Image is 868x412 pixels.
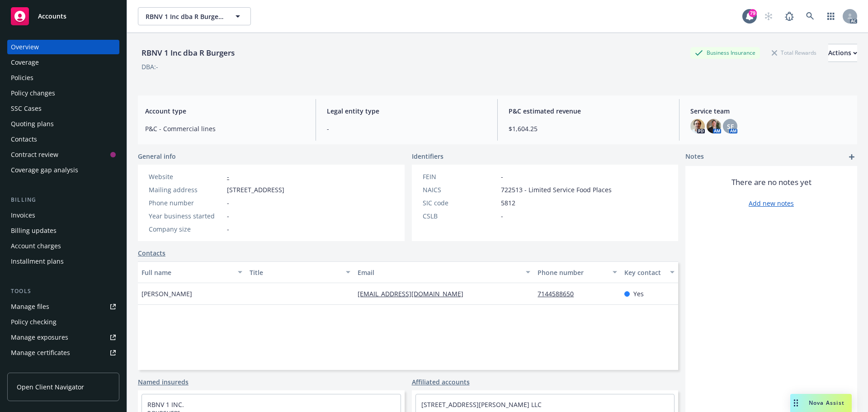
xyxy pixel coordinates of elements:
[11,40,39,54] div: Overview
[7,195,119,204] div: Billing
[690,47,760,58] div: Business Insurance
[11,117,54,131] div: Quoting plans
[423,211,497,221] div: CSLB
[327,124,486,133] span: -
[11,330,68,345] div: Manage exposures
[7,71,119,85] a: Policies
[138,7,251,25] button: RBNV 1 Inc dba R Burgers
[227,185,284,194] span: [STREET_ADDRESS]
[11,71,33,85] div: Policies
[7,254,119,269] a: Installment plans
[145,106,305,116] span: Account type
[11,55,39,70] div: Coverage
[11,346,70,360] div: Manage certificates
[138,261,246,283] button: Full name
[11,86,55,100] div: Policy changes
[423,198,497,208] div: SIC code
[11,163,78,177] div: Coverage gap analysis
[11,299,49,314] div: Manage files
[11,147,58,162] div: Contract review
[7,239,119,253] a: Account charges
[11,361,57,375] div: Manage claims
[145,124,305,133] span: P&C - Commercial lines
[149,185,223,194] div: Mailing address
[790,394,852,412] button: Nova Assist
[423,185,497,194] div: NAICS
[7,223,119,238] a: Billing updates
[7,117,119,131] a: Quoting plans
[846,152,857,162] a: add
[11,101,42,116] div: SSC Cases
[227,211,229,221] span: -
[822,7,840,25] a: Switch app
[749,199,794,208] a: Add new notes
[731,177,811,188] span: There are no notes yet
[828,44,857,62] button: Actions
[727,122,734,131] span: SF
[538,268,607,277] div: Phone number
[327,106,486,116] span: Legal entity type
[7,163,119,177] a: Coverage gap analysis
[7,346,119,360] a: Manage certificates
[11,208,35,223] div: Invoices
[7,361,119,375] a: Manage claims
[149,172,223,181] div: Website
[809,399,844,407] span: Nova Assist
[7,330,119,345] span: Manage exposures
[142,268,232,277] div: Full name
[509,106,668,116] span: P&C estimated revenue
[246,261,354,283] button: Title
[149,224,223,234] div: Company size
[149,211,223,221] div: Year business started
[501,172,503,181] span: -
[685,152,704,162] span: Notes
[749,9,757,17] div: 79
[11,223,57,238] div: Billing updates
[11,132,37,147] div: Contacts
[147,400,184,409] a: RBNV 1 INC.
[138,248,165,258] a: Contacts
[828,44,857,62] div: Actions
[7,132,119,147] a: Contacts
[790,394,802,412] div: Drag to move
[227,198,229,208] span: -
[138,152,176,161] span: General info
[707,119,721,133] img: photo
[421,400,542,409] a: [STREET_ADDRESS][PERSON_NAME] LLC
[759,7,778,25] a: Start snowing
[801,7,819,25] a: Search
[38,13,66,20] span: Accounts
[354,261,534,283] button: Email
[250,268,340,277] div: Title
[149,198,223,208] div: Phone number
[538,289,581,298] a: 7144588650
[7,4,119,29] a: Accounts
[11,239,61,253] div: Account charges
[423,172,497,181] div: FEIN
[7,287,119,296] div: Tools
[780,7,798,25] a: Report a Bug
[633,289,644,298] span: Yes
[7,55,119,70] a: Coverage
[17,382,84,392] span: Open Client Navigator
[501,185,612,194] span: 722513 - Limited Service Food Places
[146,12,224,21] span: RBNV 1 Inc dba R Burgers
[624,268,665,277] div: Key contact
[621,261,678,283] button: Key contact
[501,198,515,208] span: 5812
[412,377,470,387] a: Affiliated accounts
[7,101,119,116] a: SSC Cases
[7,86,119,100] a: Policy changes
[227,172,229,181] a: -
[7,40,119,54] a: Overview
[142,289,192,298] span: [PERSON_NAME]
[11,315,57,329] div: Policy checking
[412,152,443,161] span: Identifiers
[534,261,620,283] button: Phone number
[690,119,705,133] img: photo
[509,124,668,133] span: $1,604.25
[11,254,64,269] div: Installment plans
[767,47,821,58] div: Total Rewards
[7,147,119,162] a: Contract review
[142,62,158,71] div: DBA: -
